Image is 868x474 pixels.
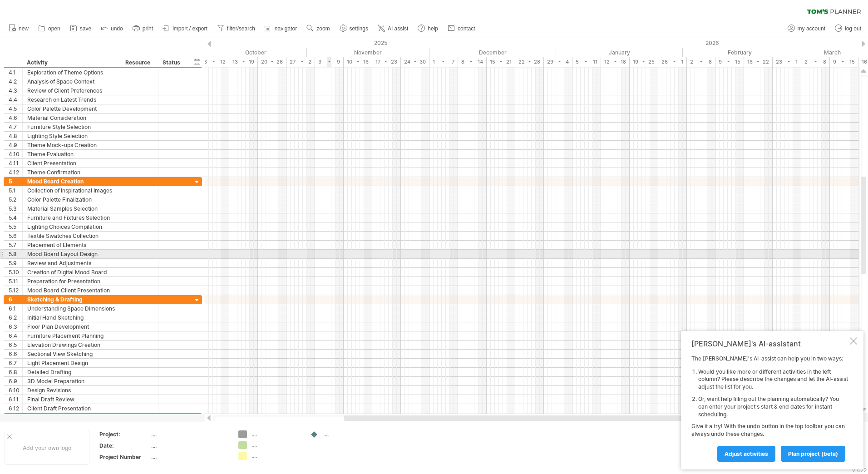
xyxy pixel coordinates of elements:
div: Client Draft Presentation [27,404,116,413]
div: Preparation for Presentation [27,277,116,286]
span: Adjust activities [725,450,768,457]
a: log out [833,23,864,35]
div: January 2026 [556,48,683,57]
div: 2 - 8 [687,57,715,67]
a: filter/search [215,23,258,35]
div: Understanding Space Dimensions [27,304,116,313]
div: Mood Board Layout Design [27,250,116,258]
div: 5.8 [9,250,22,258]
div: 6.7 [9,359,22,367]
div: 9 - 15 [715,57,744,67]
a: new [6,23,31,35]
div: Placement of Elements [27,241,116,249]
div: [PERSON_NAME]'s AI-assistant [691,339,848,348]
div: 6.8 [9,368,22,376]
a: print [130,23,156,35]
div: Lighting Style Selection [27,132,116,140]
div: 4.4 [9,95,22,104]
div: 10 - 16 [344,57,372,67]
div: v 422 [852,467,867,474]
div: Furniture and Fixtures Selection [27,213,116,222]
div: 3 - 9 [315,57,344,67]
div: Mood Board Client Presentation [27,286,116,295]
div: Initial Hand Sketching [27,313,116,322]
span: new [19,25,29,32]
div: 29 - 4 [544,57,572,67]
div: Project Number [99,453,149,461]
div: 8 - 14 [458,57,487,67]
span: plan project (beta) [788,450,838,457]
div: 5.11 [9,277,22,286]
div: Lighting Choices Compilation [27,222,116,231]
div: 6.12 [9,404,22,413]
div: Research on Latest Trends [27,95,116,104]
div: 4.1 [9,68,22,77]
div: 6.10 [9,386,22,395]
div: Furniture Placement Planning [27,331,116,340]
div: 5.9 [9,259,22,267]
span: open [48,25,60,32]
div: Material Samples Selection [27,204,116,213]
div: 6.2 [9,313,22,322]
div: Mood Board Creation [27,177,116,186]
li: Or, want help filling out the planning automatically? You can enter your project's start & end da... [698,395,848,418]
div: .... [151,442,227,449]
span: AI assist [388,25,408,32]
div: 15 - 21 [487,57,515,67]
div: Add your own logo [5,431,89,465]
a: navigator [262,23,300,35]
div: Design Revisions [27,386,116,395]
span: undo [111,25,123,32]
div: 6 - 12 [201,57,229,67]
div: 5.3 [9,204,22,213]
div: Collection of Inspirational Images [27,186,116,195]
div: Color Palette Development [27,104,116,113]
div: .... [252,452,301,460]
div: 26 - 1 [658,57,687,67]
a: import / export [160,23,210,35]
div: 27 - 2 [286,57,315,67]
a: undo [99,23,126,35]
a: zoom [304,23,332,35]
div: Textile Swatches Collection [27,232,116,240]
div: October 2025 [180,48,307,57]
span: filter/search [227,25,255,32]
span: my account [798,25,825,32]
a: my account [785,23,828,35]
a: settings [337,23,371,35]
div: 6.1 [9,304,22,313]
a: open [36,23,63,35]
div: 9 - 15 [830,57,858,67]
span: log out [845,25,861,32]
div: 6.11 [9,395,22,404]
div: Design Refinement [27,413,116,422]
span: import / export [173,25,207,32]
div: 4.6 [9,114,22,122]
div: .... [323,430,373,438]
div: 4.11 [9,159,22,168]
div: Activity [27,58,116,67]
div: Sectional View Sketching [27,350,116,358]
div: 5.10 [9,268,22,276]
div: Client Presentation [27,159,116,168]
div: Exploration of Theme Options [27,68,116,77]
div: December 2025 [429,48,556,57]
div: Color Palette Finalization [27,195,116,204]
div: 5.5 [9,222,22,231]
div: Theme Mock-ups Creation [27,141,116,149]
span: contact [458,25,475,32]
div: Detailed Drafting [27,368,116,376]
div: 19 - 25 [630,57,658,67]
div: February 2026 [683,48,797,57]
div: Date: [99,442,149,449]
div: 4.8 [9,132,22,140]
span: save [80,25,91,32]
div: 4.10 [9,150,22,158]
div: Furniture Style Selection [27,123,116,131]
div: 12 - 18 [601,57,630,67]
div: 6 [9,295,22,304]
a: plan project (beta) [781,446,845,462]
a: Adjust activities [717,446,775,462]
div: Project: [99,430,149,438]
div: Review and Adjustments [27,259,116,267]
